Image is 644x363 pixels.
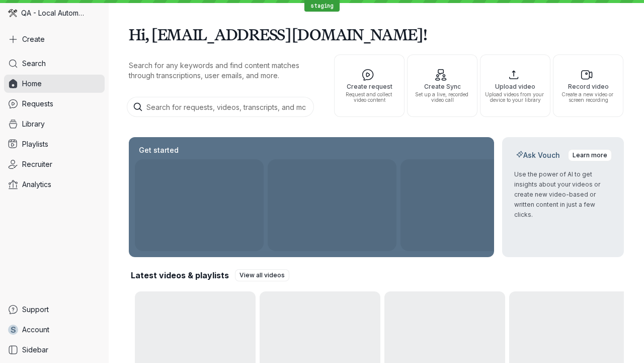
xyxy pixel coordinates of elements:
[557,83,619,90] span: Record video
[4,175,105,194] a: Analytics
[11,325,16,335] span: s
[8,9,17,18] img: QA - Local Automation avatar
[339,83,400,90] span: Create request
[573,150,607,160] span: Learn more
[21,8,86,18] span: QA - Local Automation
[568,149,612,161] a: Learn more
[22,139,48,149] span: Playlists
[22,119,45,129] span: Library
[412,92,473,103] span: Set up a live, recorded video call
[514,169,612,220] p: Use the power of AI to get insights about your videos or create new video-based or written conten...
[239,270,285,280] span: View all videos
[4,54,105,73] a: Search
[22,345,48,355] span: Sidebar
[22,159,52,169] span: Recruiter
[22,305,49,315] span: Support
[22,99,53,109] span: Requests
[22,79,42,89] span: Home
[131,270,229,281] h2: Latest videos & playlists
[22,34,45,44] span: Create
[235,269,289,281] a: View all videos
[407,54,477,117] button: Create SyncSet up a live, recorded video call
[4,4,105,22] div: QA - Local Automation
[557,92,619,103] span: Create a new video or screen recording
[129,60,316,81] p: Search for any keywords and find content matches through transcriptions, user emails, and more.
[129,20,624,48] h1: Hi, [EMAIL_ADDRESS][DOMAIN_NAME]!
[485,92,546,103] span: Upload videos from your device to your library
[4,321,105,339] a: sAccount
[412,83,473,90] span: Create Sync
[4,95,105,113] a: Requests
[4,135,105,153] a: Playlists
[334,54,405,117] button: Create requestRequest and collect video content
[485,83,546,90] span: Upload video
[4,30,105,48] button: Create
[480,54,550,117] button: Upload videoUpload videos from your device to your library
[4,300,105,319] a: Support
[22,58,46,69] span: Search
[4,155,105,173] a: Recruiter
[339,92,400,103] span: Request and collect video content
[4,75,105,93] a: Home
[4,115,105,133] a: Library
[4,341,105,359] a: Sidebar
[137,145,181,155] h2: Get started
[127,97,314,117] input: Search for requests, videos, transcripts, and more...
[553,54,623,117] button: Record videoCreate a new video or screen recording
[514,150,562,160] h2: Ask Vouch
[22,325,49,335] span: Account
[22,179,51,190] span: Analytics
